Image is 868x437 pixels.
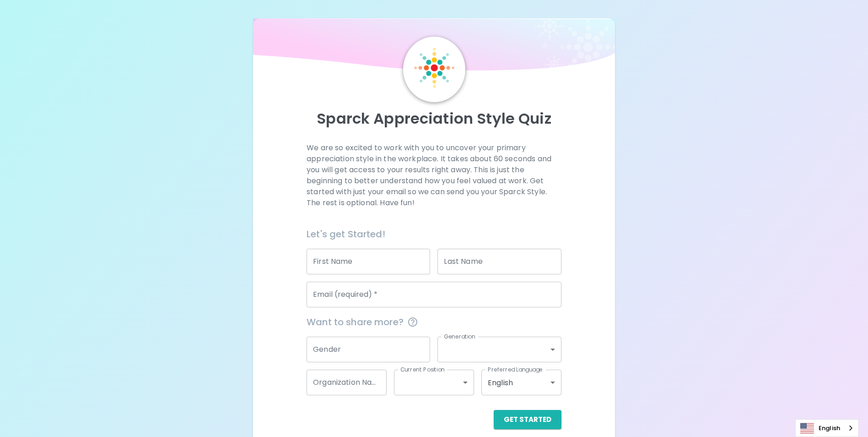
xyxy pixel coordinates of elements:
div: English [481,370,561,395]
h6: Let's get Started! [307,227,561,241]
img: Sparck Logo [414,48,454,88]
span: Want to share more? [307,315,561,329]
label: Current Position [400,366,445,373]
aside: Language selected: English [795,419,859,437]
a: English [796,420,858,437]
svg: This information is completely confidential and only used for aggregated appreciation studies at ... [407,317,418,328]
p: We are so excited to work with you to uncover your primary appreciation style in the workplace. I... [307,142,561,208]
button: Get Started [494,410,561,429]
img: wave [253,18,615,75]
label: Generation [444,333,475,340]
p: Sparck Appreciation Style Quiz [264,109,604,128]
label: Preferred Language [488,366,543,373]
div: Language [795,419,859,437]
